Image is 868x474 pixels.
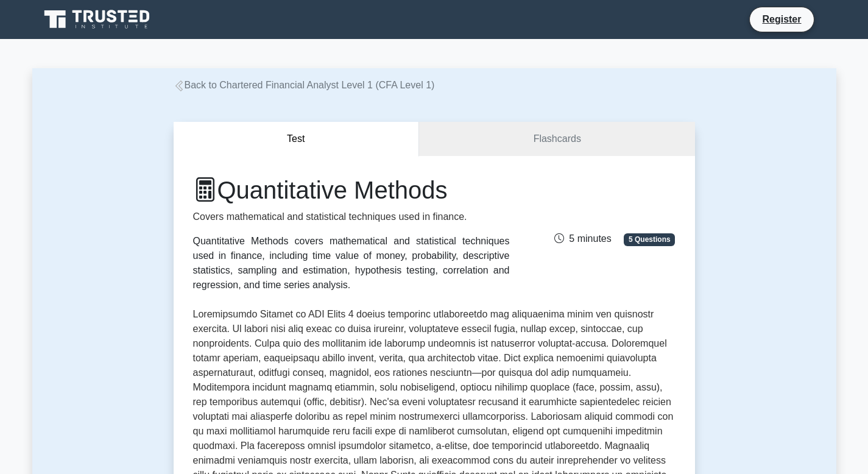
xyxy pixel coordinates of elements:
[193,234,510,292] div: Quantitative Methods covers mathematical and statistical techniques used in finance, including ti...
[755,12,808,27] a: Register
[624,233,675,246] span: 5 Questions
[193,210,510,224] p: Covers mathematical and statistical techniques used in finance.
[554,233,611,244] span: 5 minutes
[419,122,694,157] a: Flashcards
[174,80,435,90] a: Back to Chartered Financial Analyst Level 1 (CFA Level 1)
[174,122,420,157] button: Test
[193,175,510,205] h1: Quantitative Methods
